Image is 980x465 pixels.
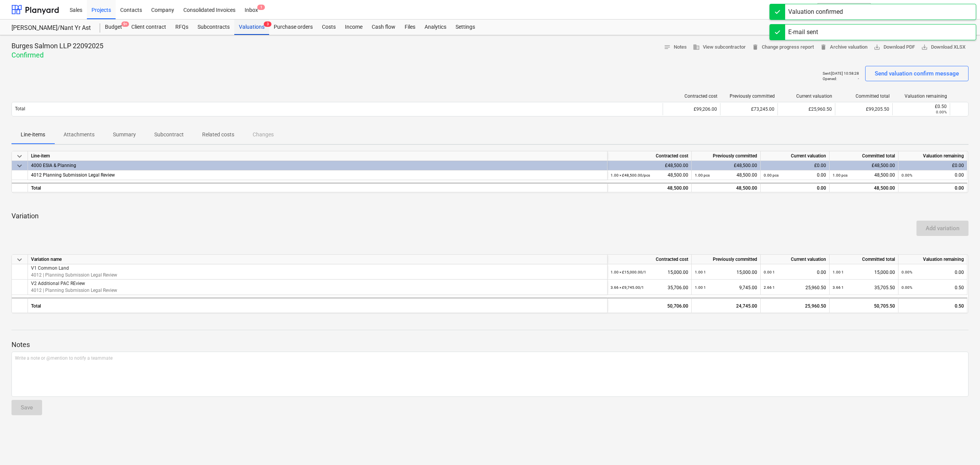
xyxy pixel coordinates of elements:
div: 0.50 [902,280,964,295]
div: 4012 Planning Submission Legal Review [31,170,604,180]
p: Variation [11,211,969,221]
div: 0.00 [764,264,826,280]
div: Chat Widget [942,428,980,465]
small: 1.00 1 [695,270,706,274]
small: 1.00 × £48,500.00 / pcs [611,173,650,177]
p: Line-items [21,131,45,139]
div: Previously committed [692,255,761,264]
div: 48,500.00 [611,183,688,193]
a: Valuations3 [234,20,269,35]
div: Previously committed [724,93,775,99]
div: 48,500.00 [830,183,898,192]
span: delete [752,44,759,51]
div: Contracted cost [666,93,717,99]
small: 1.00 1 [695,285,706,290]
a: Files [400,20,420,35]
p: Burges Salmon LLP 22092025 [11,41,103,51]
p: Total [15,106,25,112]
div: RFQs [171,20,193,35]
small: 0.00 1 [764,270,775,274]
div: 15,000.00 [611,264,688,280]
p: V2 Additional PAC REview [31,280,117,287]
div: Committed total [838,93,890,99]
span: Change progress report [752,43,814,52]
div: Variation name [28,255,608,264]
div: Settings [451,20,480,35]
div: 25,960.50 [764,298,826,314]
div: Current valuation [761,255,830,264]
button: Archive valuation [817,41,871,53]
button: Send valuation confirm message [865,66,969,81]
span: business [693,44,700,51]
p: Opened : [823,76,837,81]
div: Line-item [28,151,608,161]
div: Valuation confirmed [788,7,843,16]
span: Download PDF [874,43,915,52]
span: save_alt [874,44,880,51]
p: 4012 | Planning Submission Legal Review [31,287,117,293]
div: £99,206.00 [663,103,720,115]
div: Budget [100,20,127,35]
div: 0.00 [902,264,964,280]
div: E-mail sent [788,28,818,37]
span: View subcontractor [693,43,746,52]
span: 1 [257,5,265,10]
span: save_alt [921,44,928,51]
div: £48,500.00 [830,161,898,170]
div: Income [340,20,367,35]
span: keyboard_arrow_down [15,152,24,161]
button: Notes [661,41,690,53]
div: Valuation remaining [896,93,947,99]
p: - [858,76,859,81]
div: Total [28,183,608,192]
div: Contracted cost [608,255,692,264]
small: 3.66 × £9,745.00 / 1 [611,285,644,290]
button: Download XLSX [918,41,969,53]
div: 35,705.50 [833,280,895,295]
div: 15,000.00 [695,264,757,280]
div: Committed total [830,255,898,264]
small: 1.00 pcs [695,173,710,177]
div: Total [28,298,608,313]
a: Analytics [420,20,451,35]
div: Valuations [234,20,269,35]
span: delete [820,44,827,51]
div: 0.00 [764,183,826,193]
div: 48,500.00 [833,170,895,180]
small: 1.00 pcs [833,173,848,177]
span: 9+ [121,21,129,27]
div: £0.50 [896,104,947,109]
small: 0.00% [902,173,912,177]
p: Summary [113,131,136,139]
span: keyboard_arrow_down [15,255,24,264]
p: V1 Common Land [31,265,117,272]
div: Current valuation [781,93,832,99]
div: Cash flow [367,20,400,35]
span: Download XLSX [921,43,965,52]
a: Client contract [127,20,171,35]
p: 4012 | Planning Submission Legal Review [31,272,117,278]
button: Download PDF [871,41,918,53]
div: 0.00 [902,183,964,193]
div: 24,745.00 [692,298,761,313]
div: Previously committed [692,151,761,161]
div: 48,500.00 [695,183,757,193]
div: 48,500.00 [695,170,757,180]
a: Subcontracts [193,20,234,35]
div: £25,960.50 [777,103,835,115]
div: 50,705.50 [830,298,898,313]
span: Archive valuation [820,43,867,52]
p: Related costs [202,131,234,139]
div: 4000 ESIA & Planning [31,161,604,170]
small: 3.66 1 [833,285,844,290]
span: Notes [664,43,687,52]
div: Purchase orders [269,20,317,35]
div: 9,745.00 [695,280,757,295]
span: notes [664,44,671,51]
div: 0.00 [902,170,964,180]
div: £0.00 [761,161,830,170]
